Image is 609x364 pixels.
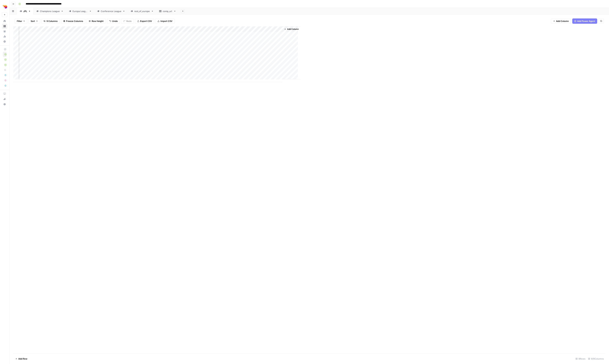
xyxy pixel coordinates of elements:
button: Add Row [13,356,29,361]
div: JPL [23,10,27,13]
a: Europa League [66,8,94,14]
img: Depends Logo [2,4,8,10]
button: Add Power Agent [572,18,597,24]
span: 9 Columns [47,19,58,23]
span: Undo [112,19,118,23]
div: rest_of_europe [134,10,150,13]
button: Undo [107,18,120,24]
span: Redo [126,19,132,23]
span: Add Row [18,357,27,360]
span: Freeze Columns [66,19,83,23]
div: Europa League [73,10,88,13]
a: comp_url [156,8,179,14]
button: Import CSV [155,18,174,24]
a: Champions League [33,8,66,14]
div: Champions League [40,10,60,13]
a: Home [2,18,7,24]
span: Sort [31,19,35,23]
div: 9/9 Columns [587,356,605,361]
div: 8 Rows [574,356,587,361]
a: JPL [17,8,33,14]
a: rest_of_europe [128,8,156,14]
button: 9 Columns [41,18,60,24]
span: Export CSV [140,19,152,23]
a: Browse [2,24,7,29]
button: Row Height [87,18,106,24]
button: Filter [15,18,27,24]
div: Conference League [101,10,121,13]
span: Filter [17,19,22,23]
button: Freeze Columns [61,18,85,24]
span: Add Column [556,19,569,23]
span: Row Height [92,19,104,23]
span: Add Column [287,28,299,31]
button: Add Column [283,27,300,31]
span: Import CSV [160,19,172,23]
button: Add Column [551,18,571,24]
button: Sort [29,18,40,24]
a: AirOps Academy [2,91,7,96]
div: What's new? [2,97,7,101]
span: Add Power Agent [577,19,595,23]
a: Conference League [94,8,128,14]
a: Your Data [2,29,7,34]
button: Redo [121,18,134,24]
a: Usage [2,34,7,39]
div: comp_url [163,10,172,13]
button: Help + Support [2,102,7,107]
a: Settings [2,39,7,44]
button: What's new? [2,96,7,102]
button: Export CSV [135,18,154,24]
button: Workspace: Depends [2,3,7,11]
